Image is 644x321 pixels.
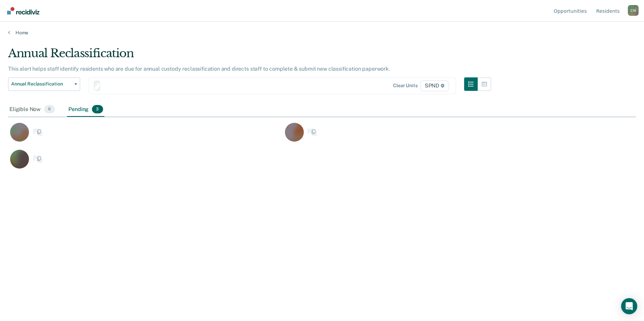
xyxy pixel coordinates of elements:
[628,5,639,16] div: C N
[11,81,72,87] span: Annual Reclassification
[283,122,558,149] div: CaseloadOpportunityCell-00242367
[44,105,55,114] span: 6
[8,46,491,66] div: Annual Reclassification
[8,122,283,149] div: CaseloadOpportunityCell-00496972
[8,30,636,36] a: Home
[8,149,283,176] div: CaseloadOpportunityCell-00585303
[7,7,39,14] img: Recidiviz
[67,102,104,117] div: Pending3
[8,102,56,117] div: Eligible Now6
[628,5,639,16] button: Profile dropdown button
[420,80,449,91] span: SPND
[8,66,390,72] p: This alert helps staff identify residents who are due for annual custody reclassification and dir...
[8,77,80,91] button: Annual Reclassification
[621,298,637,314] div: Open Intercom Messenger
[393,83,418,88] div: Clear units
[92,105,103,114] span: 3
